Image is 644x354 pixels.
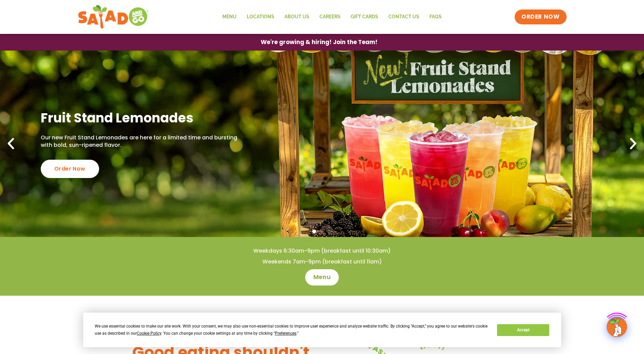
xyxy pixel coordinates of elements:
div: Next slide [626,136,641,151]
span: Go to slide 1 [312,230,316,233]
span: Preferences [275,331,296,336]
div: We use essential cookies to make our site work. With your consent, we may also use non-essential ... [95,323,489,337]
a: Contact Us [383,9,424,25]
a: FAQs [424,9,447,25]
a: We're growing & hiring! Join the Team! [251,34,388,50]
h2: Fruit Stand Lemonades [41,110,240,126]
span: Go to slide 2 [320,230,324,233]
h4: Weekends 7am-9pm (breakfast until 11am) [14,258,630,265]
img: new-SAG-logo-768×292 [78,3,149,31]
p: Our new Fruit Stand Lemonades are here for a limited time and bursting with bold, sun-ripened fla... [41,134,240,149]
span: Cookie Policy [137,331,161,336]
a: Menu [305,269,339,286]
a: Menu [217,9,242,25]
div: Cookie Consent Prompt [83,313,561,347]
span: We're growing & hiring! Join the Team! [261,39,378,45]
a: Locations [242,9,279,25]
div: Previous slide [3,136,18,151]
nav: Menu [217,9,447,25]
a: About Us [279,9,314,25]
span: ORDER NOW [521,13,559,21]
div: Order Now [41,160,99,178]
button: Accept [497,324,549,336]
span: Menu [313,273,331,281]
a: Careers [314,9,346,25]
h4: Weekdays 6:30am-9pm (breakfast until 10:30am) [14,247,630,255]
span: Go to slide 3 [328,230,332,233]
a: ORDER NOW [515,9,566,24]
a: GIFT CARDS [346,9,383,25]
